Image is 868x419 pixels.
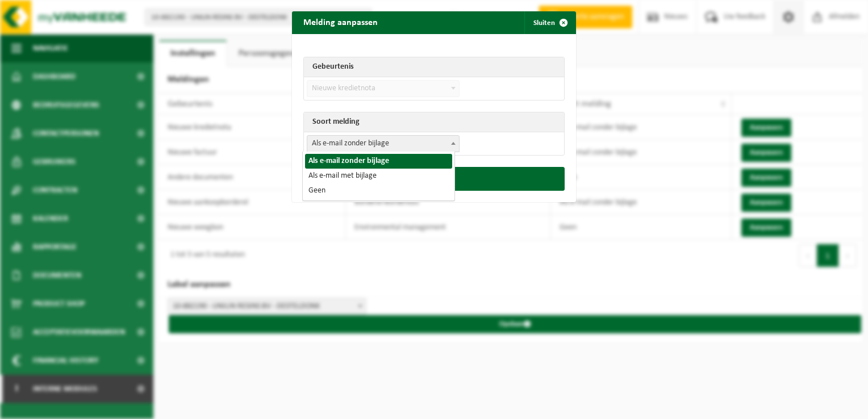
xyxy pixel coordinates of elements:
span: Nieuwe kredietnota [307,80,460,97]
h2: Melding aanpassen [292,11,389,33]
button: Sluiten [524,11,575,34]
li: Als e-mail zonder bijlage [305,154,452,169]
th: Gebeurtenis [304,57,564,77]
span: Als e-mail zonder bijlage [307,135,460,152]
span: Nieuwe kredietnota [307,81,459,97]
li: Als e-mail met bijlage [305,169,452,183]
span: Als e-mail zonder bijlage [307,136,459,152]
th: Soort melding [304,112,564,132]
li: Geen [305,183,452,198]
